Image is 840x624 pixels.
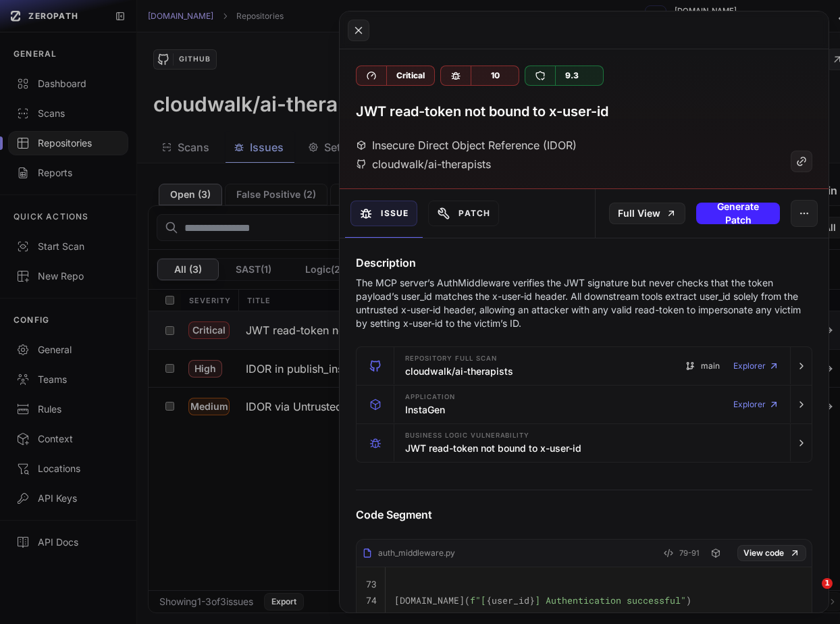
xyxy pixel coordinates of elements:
button: Issue [350,201,417,226]
h4: Description [356,255,812,271]
span: {user_id} [486,594,535,606]
a: View code [737,545,806,561]
div: cloudwalk/ai-therapists [356,156,491,172]
a: Explorer [733,353,779,380]
code: 74 [366,594,377,606]
button: Patch [428,201,499,226]
span: Repository Full scan [405,355,496,362]
span: Business Logic Vulnerability [405,432,529,439]
div: auth_middleware.py [362,548,455,558]
span: f"[ ] Authentication successful" [470,594,686,606]
span: main [701,361,720,371]
span: 79-91 [679,545,700,561]
a: Full View [609,203,685,224]
code: [DOMAIN_NAME]( ) [394,594,691,606]
h3: InstaGen [405,403,445,417]
button: Generate Patch [696,203,780,224]
code: 73 [366,578,377,590]
span: 1 [822,578,833,589]
h3: JWT read-token not bound to x-user-id [405,442,581,455]
button: Application InstaGen Explorer [357,386,812,423]
button: Business Logic Vulnerability JWT read-token not bound to x-user-id [357,424,812,462]
code: 75 [366,610,377,623]
iframe: Intercom live chat [794,578,826,610]
h4: Code Segment [356,506,812,523]
h3: cloudwalk/ai-therapists [405,365,513,378]
span: Application [405,394,455,400]
p: The MCP server’s AuthMiddleware verifies the JWT signature but never checks that the token payloa... [356,276,812,330]
a: Explorer [733,391,779,418]
button: Repository Full scan cloudwalk/ai-therapists main Explorer [357,347,812,385]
